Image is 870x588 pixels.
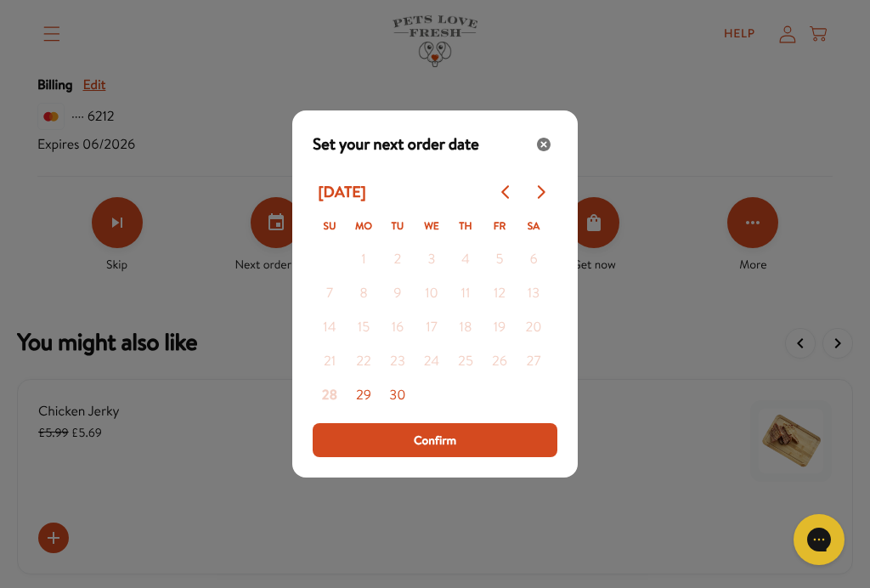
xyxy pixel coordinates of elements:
button: 15 [347,311,381,345]
th: Thursday [449,209,483,243]
button: 5 [483,243,517,277]
button: 26 [483,345,517,379]
button: Go to previous month [489,175,523,209]
button: 2 [381,243,415,277]
button: 20 [517,311,551,345]
th: Tuesday [381,209,415,243]
button: 27 [517,345,551,379]
button: 29 [347,379,381,413]
iframe: Gorgias live chat messenger [785,508,853,571]
button: Go to next month [523,175,557,209]
button: 24 [415,345,449,379]
button: 13 [517,277,551,311]
th: Friday [483,209,517,243]
button: Process subscription date change [313,423,557,457]
div: [DATE] [313,178,371,207]
button: 17 [415,311,449,345]
button: 12 [483,277,517,311]
button: 11 [449,277,483,311]
button: 19 [483,311,517,345]
button: 4 [449,243,483,277]
th: Monday [347,209,381,243]
button: 8 [347,277,381,311]
button: 10 [415,277,449,311]
span: Set your next order date [313,133,479,156]
button: 3 [415,243,449,277]
button: 22 [347,345,381,379]
button: 9 [381,277,415,311]
button: Close [530,131,557,158]
button: 23 [381,345,415,379]
button: 16 [381,311,415,345]
button: 21 [313,345,347,379]
button: 1 [347,243,381,277]
button: 25 [449,345,483,379]
th: Wednesday [415,209,449,243]
button: 30 [381,379,415,413]
button: 6 [517,243,551,277]
button: 28 [313,379,347,413]
span: Confirm [414,431,456,449]
button: 7 [313,277,347,311]
button: 14 [313,311,347,345]
button: 18 [449,311,483,345]
th: Saturday [517,209,551,243]
th: Sunday [313,209,347,243]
